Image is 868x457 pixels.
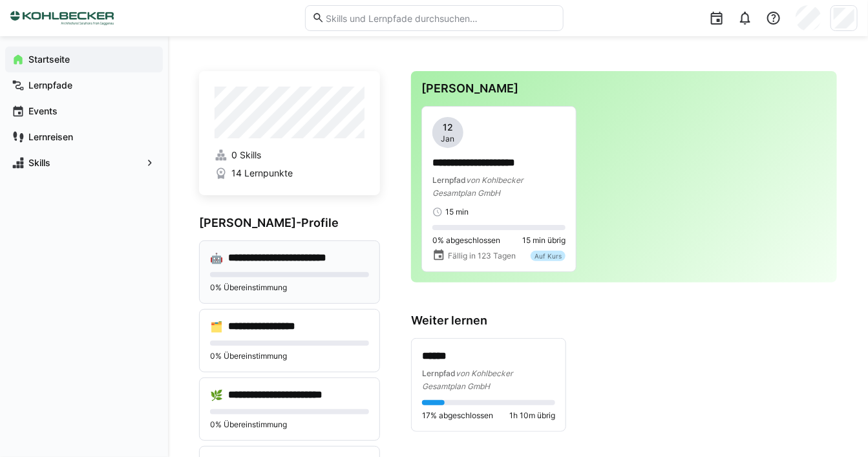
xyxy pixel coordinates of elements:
span: 12 [443,121,453,134]
span: 14 Lernpunkte [231,167,293,180]
span: von Kohlbecker Gesamtplan GmbH [422,368,513,391]
input: Skills und Lernpfade durchsuchen… [324,12,556,24]
div: 🌿 [210,388,223,401]
span: 0% abgeschlossen [432,235,500,246]
span: 15 min [445,207,469,217]
a: 0 Skills [215,149,365,162]
h3: Weiter lernen [411,314,837,328]
span: 17% abgeschlossen [422,410,493,421]
span: von Kohlbecker Gesamtplan GmbH [432,175,523,198]
span: 15 min übrig [522,235,566,246]
span: Lernpfad [432,175,466,185]
span: Fällig in 123 Tagen [448,251,516,261]
span: Jan [441,134,455,144]
div: 🤖 [210,251,223,264]
div: Auf Kurs [531,251,566,261]
p: 0% Übereinstimmung [210,420,369,430]
div: 🗂️ [210,320,223,333]
span: 0 Skills [231,149,261,162]
p: 0% Übereinstimmung [210,351,369,361]
h3: [PERSON_NAME] [421,81,827,96]
span: 1h 10m übrig [509,410,555,421]
p: 0% Übereinstimmung [210,282,369,293]
span: Lernpfad [422,368,456,378]
h3: [PERSON_NAME]-Profile [199,216,380,230]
